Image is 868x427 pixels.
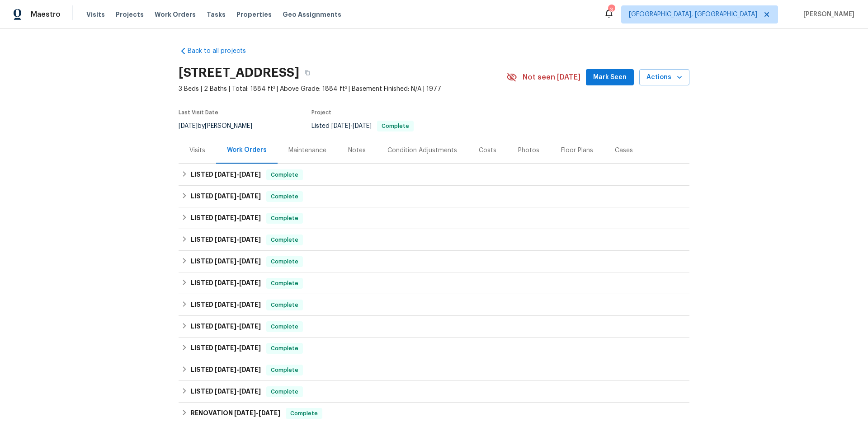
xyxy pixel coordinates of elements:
[215,366,236,373] span: [DATE]
[215,236,261,243] span: -
[311,123,414,129] span: Listed
[299,65,316,81] button: Copy Address
[561,146,593,155] div: Floor Plans
[608,5,614,14] div: 3
[191,365,261,375] h6: LISTED
[267,170,302,179] span: Complete
[331,123,372,129] span: -
[287,409,321,418] span: Complete
[191,235,261,245] h6: LISTED
[179,121,263,131] div: by [PERSON_NAME]
[283,10,341,19] span: Geo Assignments
[179,229,689,251] div: LISTED [DATE]-[DATE]Complete
[646,72,682,83] span: Actions
[239,366,261,373] span: [DATE]
[593,72,627,83] span: Mark Seen
[239,388,261,394] span: [DATE]
[179,272,689,294] div: LISTED [DATE]-[DATE]Complete
[586,69,634,86] button: Mark Seen
[191,191,261,202] h6: LISTED
[215,171,261,178] span: -
[629,10,757,19] span: [GEOGRAPHIC_DATA], [GEOGRAPHIC_DATA]
[215,258,261,264] span: -
[215,388,236,394] span: [DATE]
[267,279,302,288] span: Complete
[191,213,261,224] h6: LISTED
[179,186,689,207] div: LISTED [DATE]-[DATE]Complete
[387,146,457,155] div: Condition Adjustments
[215,280,261,286] span: -
[267,322,302,331] span: Complete
[215,323,236,329] span: [DATE]
[518,146,539,155] div: Photos
[479,146,496,155] div: Costs
[179,110,218,115] span: Last Visit Date
[191,169,261,180] h6: LISTED
[639,69,689,86] button: Actions
[239,301,261,308] span: [DATE]
[239,280,261,286] span: [DATE]
[116,10,144,19] span: Projects
[179,47,265,56] a: Back to all projects
[215,193,236,199] span: [DATE]
[800,10,854,19] span: [PERSON_NAME]
[207,11,226,18] span: Tasks
[239,258,261,264] span: [DATE]
[215,215,236,221] span: [DATE]
[179,316,689,338] div: LISTED [DATE]-[DATE]Complete
[311,110,331,115] span: Project
[239,236,261,243] span: [DATE]
[348,146,366,155] div: Notes
[215,301,236,308] span: [DATE]
[191,321,261,332] h6: LISTED
[215,236,236,243] span: [DATE]
[86,10,105,19] span: Visits
[215,193,261,199] span: -
[179,164,689,186] div: LISTED [DATE]-[DATE]Complete
[179,338,689,359] div: LISTED [DATE]-[DATE]Complete
[179,123,198,129] span: [DATE]
[267,214,302,223] span: Complete
[215,215,261,221] span: -
[288,146,326,155] div: Maintenance
[179,381,689,403] div: LISTED [DATE]-[DATE]Complete
[179,294,689,316] div: LISTED [DATE]-[DATE]Complete
[215,388,261,394] span: -
[189,146,205,155] div: Visits
[331,123,350,129] span: [DATE]
[239,193,261,199] span: [DATE]
[236,10,272,19] span: Properties
[179,251,689,272] div: LISTED [DATE]-[DATE]Complete
[31,10,61,19] span: Maestro
[239,171,261,178] span: [DATE]
[215,366,261,373] span: -
[267,235,302,244] span: Complete
[239,323,261,329] span: [DATE]
[267,344,302,353] span: Complete
[179,403,689,424] div: RENOVATION [DATE]-[DATE]Complete
[267,387,302,396] span: Complete
[155,10,196,19] span: Work Orders
[215,301,261,308] span: -
[179,207,689,229] div: LISTED [DATE]-[DATE]Complete
[215,323,261,329] span: -
[267,257,302,266] span: Complete
[191,343,261,354] h6: LISTED
[215,280,236,286] span: [DATE]
[191,408,280,419] h6: RENOVATION
[215,171,236,178] span: [DATE]
[227,145,267,155] div: Work Orders
[615,146,633,155] div: Cases
[267,366,302,375] span: Complete
[215,345,236,351] span: [DATE]
[378,123,413,129] span: Complete
[179,68,299,77] h2: [STREET_ADDRESS]
[179,84,506,94] span: 3 Beds | 2 Baths | Total: 1884 ft² | Above Grade: 1884 ft² | Basement Finished: N/A | 1977
[239,215,261,221] span: [DATE]
[234,410,256,416] span: [DATE]
[353,123,372,129] span: [DATE]
[191,278,261,289] h6: LISTED
[234,410,280,416] span: -
[191,386,261,397] h6: LISTED
[179,359,689,381] div: LISTED [DATE]-[DATE]Complete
